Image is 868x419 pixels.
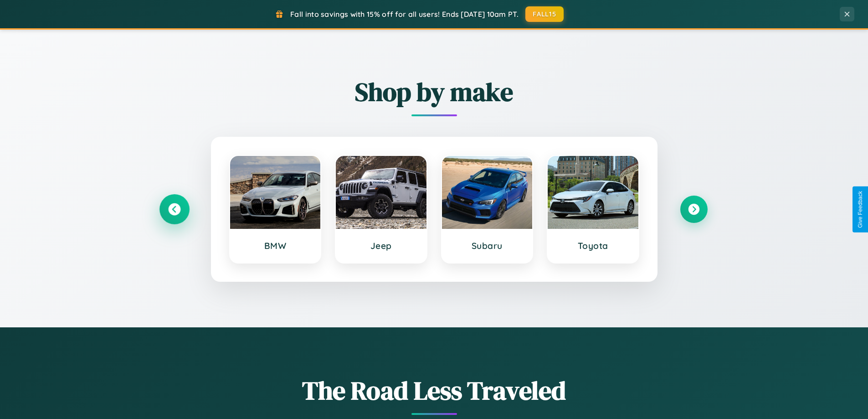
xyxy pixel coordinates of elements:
h3: Toyota [557,240,629,251]
h2: Shop by make [161,74,708,109]
h3: Jeep [345,240,417,251]
h3: Subaru [451,240,524,251]
button: FALL15 [525,6,564,22]
h1: The Road Less Traveled [161,373,708,408]
h3: BMW [239,240,312,251]
span: Fall into savings with 15% off for all users! Ends [DATE] 10am PT. [290,10,519,19]
div: Give Feedback [857,191,863,228]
